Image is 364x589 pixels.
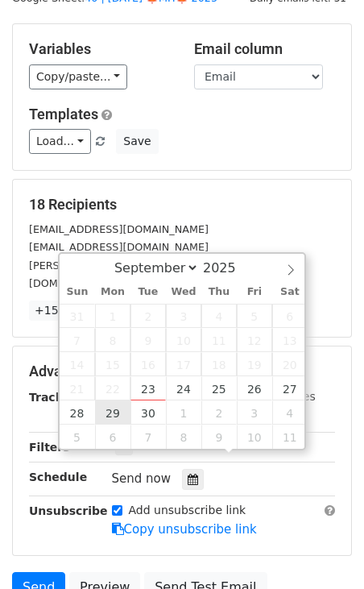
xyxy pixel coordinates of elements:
a: Load... [29,129,91,154]
span: September 16, 2025 [130,352,166,376]
span: October 9, 2025 [201,425,237,449]
span: October 4, 2025 [272,400,308,425]
span: October 7, 2025 [130,425,166,449]
small: [PERSON_NAME][EMAIL_ADDRESS][PERSON_NAME][DOMAIN_NAME] [29,259,293,290]
span: September 1, 2025 [95,304,130,328]
span: October 1, 2025 [166,400,201,425]
span: September 21, 2025 [60,376,95,400]
h5: Variables [29,40,170,58]
span: September 24, 2025 [166,376,201,400]
span: September 14, 2025 [60,352,95,376]
span: September 4, 2025 [201,304,237,328]
span: September 25, 2025 [201,376,237,400]
span: September 28, 2025 [60,400,95,425]
label: UTM Codes [252,388,315,405]
span: September 13, 2025 [272,328,308,352]
iframe: Chat Widget [283,512,364,589]
span: September 11, 2025 [201,328,237,352]
span: Wed [166,287,201,297]
span: September 15, 2025 [95,352,130,376]
span: September 12, 2025 [237,328,272,352]
span: September 23, 2025 [130,376,166,400]
span: October 11, 2025 [272,425,308,449]
input: Year [199,260,257,276]
span: October 8, 2025 [166,425,201,449]
span: October 6, 2025 [95,425,130,449]
strong: Filters [29,441,70,454]
span: Thu [201,287,237,297]
span: September 2, 2025 [130,304,166,328]
strong: Tracking [29,391,83,404]
span: September 19, 2025 [237,352,272,376]
span: Fri [237,287,272,297]
span: September 27, 2025 [272,376,308,400]
h5: Advanced [29,363,335,380]
strong: Unsubscribe [29,504,108,517]
span: September 26, 2025 [237,376,272,400]
span: Send now [112,471,172,486]
span: September 5, 2025 [237,304,272,328]
span: August 31, 2025 [60,304,95,328]
small: [EMAIL_ADDRESS][DOMAIN_NAME] [29,241,209,253]
span: Sat [272,287,308,297]
span: September 17, 2025 [166,352,201,376]
label: Add unsubscribe link [129,502,246,519]
span: September 7, 2025 [60,328,95,352]
span: October 10, 2025 [237,425,272,449]
span: September 10, 2025 [166,328,201,352]
span: Mon [95,287,130,297]
a: Templates [29,106,98,122]
h5: Email column [194,40,335,58]
span: October 5, 2025 [60,425,95,449]
span: September 6, 2025 [272,304,308,328]
span: September 3, 2025 [166,304,201,328]
span: September 18, 2025 [201,352,237,376]
button: Save [116,129,158,154]
span: September 22, 2025 [95,376,130,400]
a: Copy unsubscribe link [112,522,257,537]
span: October 3, 2025 [237,400,272,425]
a: +15 more [29,301,97,321]
span: September 8, 2025 [95,328,130,352]
h5: 18 Recipients [29,196,335,214]
span: Sun [60,287,95,297]
small: [EMAIL_ADDRESS][DOMAIN_NAME] [29,223,209,235]
a: Copy/paste... [29,64,127,89]
span: October 2, 2025 [201,400,237,425]
span: Tue [130,287,166,297]
span: September 20, 2025 [272,352,308,376]
span: September 30, 2025 [130,400,166,425]
span: September 9, 2025 [130,328,166,352]
span: September 29, 2025 [95,400,130,425]
strong: Schedule [29,471,87,483]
